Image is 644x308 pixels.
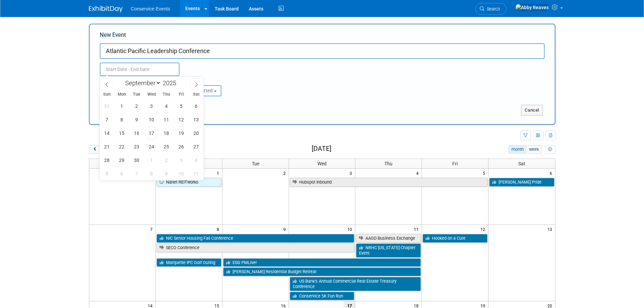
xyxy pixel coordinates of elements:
[130,140,143,153] span: September 23, 2025
[175,99,188,113] span: September 5, 2025
[216,169,222,177] span: 1
[475,3,506,15] a: Search
[415,169,422,177] span: 4
[312,145,331,152] h2: [DATE]
[89,145,101,154] button: prev
[252,161,259,166] span: Tue
[175,167,188,180] span: October 10, 2025
[100,140,114,153] span: September 21, 2025
[100,92,115,97] span: Sun
[157,178,221,187] a: Nariet REITworks
[160,153,173,167] span: October 2, 2025
[145,113,158,126] span: September 10, 2025
[548,147,552,152] i: Personalize Calendar
[190,99,203,113] span: September 6, 2025
[160,113,173,126] span: September 11, 2025
[347,225,355,233] span: 10
[100,113,114,126] span: September 7, 2025
[145,126,158,140] span: September 17, 2025
[115,140,128,153] span: September 22, 2025
[508,145,526,154] button: month
[489,178,554,187] a: [PERSON_NAME] Pride
[145,140,158,153] span: September 24, 2025
[160,126,173,140] span: September 18, 2025
[174,92,189,97] span: Fri
[480,225,488,233] span: 12
[518,161,525,166] span: Sat
[423,234,487,243] a: Hooked on a Cure
[157,243,355,252] a: SECO Conference
[290,178,488,187] a: Hubspot Inbound
[130,153,143,167] span: September 30, 2025
[356,243,421,257] a: NRHC [US_STATE] Chapter Event
[515,4,549,11] img: Abby Reaves
[157,258,221,267] a: Marquette IPC Golf Outing
[547,225,555,233] span: 13
[130,167,143,180] span: October 7, 2025
[100,76,165,85] div: Attendance / Format:
[521,105,543,116] button: Cancel
[114,92,129,97] span: Mon
[545,145,555,154] button: myCustomButton
[160,99,173,113] span: September 4, 2025
[145,99,158,113] span: September 3, 2025
[290,277,421,291] a: US Bank’s Annual Commercial Real Estate Treasury Conference
[161,79,181,87] input: Year
[189,92,204,97] span: Sat
[526,145,542,154] button: week
[129,92,144,97] span: Tue
[223,258,421,267] a: ESG PMLive!
[175,153,188,167] span: October 3, 2025
[145,153,158,167] span: October 1, 2025
[349,169,355,177] span: 3
[130,126,143,140] span: September 16, 2025
[131,6,170,11] span: Conservice Events
[317,161,327,166] span: Wed
[115,113,128,126] span: September 8, 2025
[145,167,158,180] span: October 8, 2025
[100,43,545,59] input: Name of Trade Show / Conference
[160,140,173,153] span: September 25, 2025
[413,225,422,233] span: 11
[482,169,488,177] span: 5
[130,113,143,126] span: September 9, 2025
[175,140,188,153] span: September 26, 2025
[384,161,392,166] span: Thu
[175,126,188,140] span: September 19, 2025
[115,167,128,180] span: October 6, 2025
[100,31,126,42] label: New Event
[100,63,180,76] input: Start Date - End Date
[100,167,114,180] span: October 5, 2025
[190,113,203,126] span: September 13, 2025
[190,153,203,167] span: October 4, 2025
[290,292,355,301] a: Conservice 5K Fun Run
[159,92,174,97] span: Thu
[223,267,421,276] a: [PERSON_NAME] Residential Budget Retreat
[100,126,114,140] span: September 14, 2025
[157,234,355,243] a: NIC Senior Housing Fall Conference
[356,234,421,243] a: AAGD Business Exchange
[100,99,114,113] span: August 31, 2025
[130,99,143,113] span: September 2, 2025
[190,126,203,140] span: September 20, 2025
[190,140,203,153] span: September 27, 2025
[549,169,555,177] span: 6
[100,153,114,167] span: September 28, 2025
[283,225,289,233] span: 9
[175,76,241,85] div: Participation:
[115,126,128,140] span: September 15, 2025
[484,6,500,11] span: Search
[149,225,156,233] span: 7
[216,225,222,233] span: 8
[122,79,161,87] select: Month
[160,167,173,180] span: October 9, 2025
[89,6,123,13] img: ExhibitDay
[144,92,159,97] span: Wed
[190,167,203,180] span: October 11, 2025
[175,113,188,126] span: September 12, 2025
[115,153,128,167] span: September 29, 2025
[115,99,128,113] span: September 1, 2025
[452,161,458,166] span: Fri
[283,169,289,177] span: 2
